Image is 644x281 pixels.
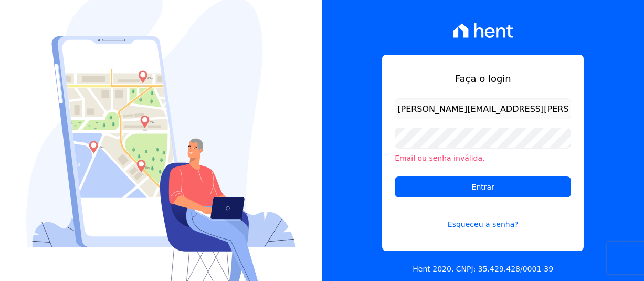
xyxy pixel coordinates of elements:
p: Hent 2020. CNPJ: 35.429.428/0001-39 [413,264,553,275]
input: Email [395,98,571,119]
a: Esqueceu a senha? [395,206,571,230]
li: Email ou senha inválida. [395,153,571,164]
h1: Faça o login [395,71,571,86]
input: Entrar [395,176,571,197]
